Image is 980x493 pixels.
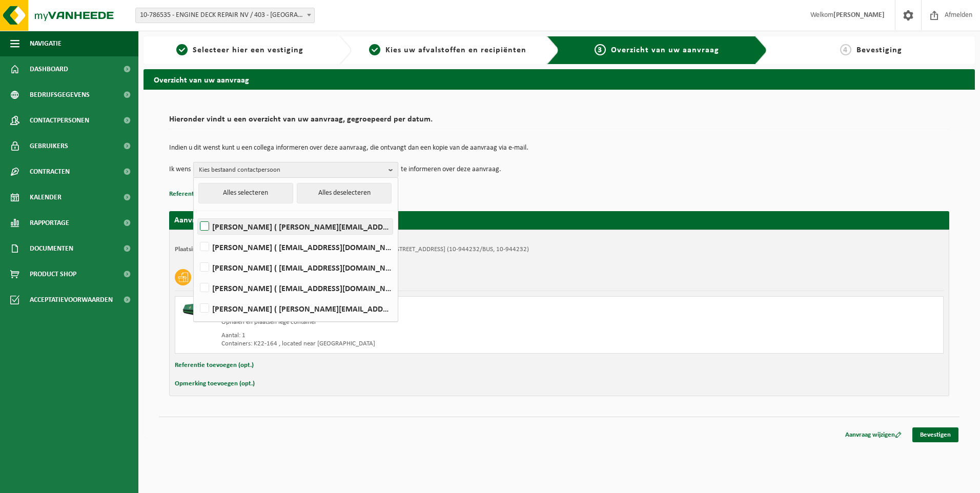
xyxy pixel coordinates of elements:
[221,340,600,348] div: Containers: K22-164 , located near [GEOGRAPHIC_DATA]
[30,56,68,82] span: Dashboard
[833,11,885,19] strong: [PERSON_NAME]
[221,318,600,326] div: Ophalen en plaatsen lege container
[30,287,113,313] span: Acceptatievoorwaarden
[174,216,251,224] strong: Aanvraag voor [DATE]
[838,427,909,442] a: Aanvraag wijzigen
[193,162,398,177] button: Kies bestaand contactpersoon
[136,8,314,23] span: 10-786535 - ENGINE DECK REPAIR NV / 403 - ANTWERPEN
[30,236,73,261] span: Documenten
[199,162,384,178] span: Kies bestaand contactpersoon
[369,44,380,55] span: 2
[30,133,68,159] span: Gebruikers
[198,280,393,296] label: [PERSON_NAME] ( [EMAIL_ADDRESS][DOMAIN_NAME] )
[30,31,62,56] span: Navigatie
[856,46,902,54] span: Bevestiging
[401,162,501,177] p: te informeren over deze aanvraag.
[169,162,191,177] p: Ik wens
[180,302,211,317] img: HK-XK-22-GN-00.png
[912,427,958,442] a: Bevestigen
[221,332,600,340] div: Aantal: 1
[30,184,62,210] span: Kalender
[169,115,949,129] h2: Hieronder vindt u een overzicht van uw aanvraag, gegroepeerd per datum.
[176,44,188,55] span: 1
[30,159,70,184] span: Contracten
[385,46,526,54] span: Kies uw afvalstoffen en recipiënten
[30,261,76,287] span: Product Shop
[175,359,254,372] button: Referentie toevoegen (opt.)
[193,46,303,54] span: Selecteer hier een vestiging
[30,82,90,108] span: Bedrijfsgegevens
[611,46,719,54] span: Overzicht van uw aanvraag
[357,44,539,56] a: 2Kies uw afvalstoffen en recipiënten
[30,210,69,236] span: Rapportage
[198,219,393,234] label: [PERSON_NAME] ( [PERSON_NAME][EMAIL_ADDRESS][PERSON_NAME][DOMAIN_NAME] )
[297,183,392,203] button: Alles deselecteren
[135,8,315,23] span: 10-786535 - ENGINE DECK REPAIR NV / 403 - ANTWERPEN
[595,44,606,55] span: 3
[175,246,219,253] strong: Plaatsingsadres:
[198,260,393,275] label: [PERSON_NAME] ( [EMAIL_ADDRESS][DOMAIN_NAME] )
[175,377,255,391] button: Opmerking toevoegen (opt.)
[840,44,851,55] span: 4
[169,145,949,152] p: Indien u dit wenst kunt u een collega informeren over deze aanvraag, die ontvangt dan een kopie v...
[198,239,393,255] label: [PERSON_NAME] ( [EMAIL_ADDRESS][DOMAIN_NAME] )
[169,188,248,201] button: Referentie toevoegen (opt.)
[198,301,393,316] label: [PERSON_NAME] ( [PERSON_NAME][EMAIL_ADDRESS][PERSON_NAME][DOMAIN_NAME] )
[144,69,975,89] h2: Overzicht van uw aanvraag
[30,108,89,133] span: Contactpersonen
[149,44,331,56] a: 1Selecteer hier een vestiging
[198,183,293,203] button: Alles selecteren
